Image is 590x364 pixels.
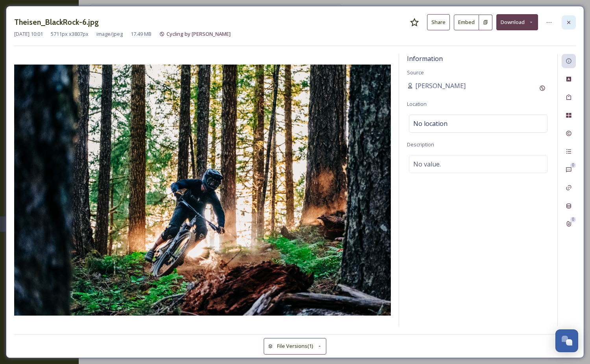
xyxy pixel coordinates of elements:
span: 5711 px x 3807 px [51,30,89,38]
span: Location [407,100,427,107]
span: [PERSON_NAME] [415,81,466,91]
div: 0 [570,217,576,222]
img: Theisen_BlackRock-6.jpg [14,65,391,316]
span: image/jpeg [96,30,123,38]
span: Description [407,141,434,148]
span: No value. [413,159,441,169]
button: Download [496,14,538,30]
span: Source [407,69,424,76]
span: Cycling by [PERSON_NAME] [166,30,231,37]
button: Embed [454,15,479,30]
span: No location [413,119,448,128]
button: Share [427,14,450,30]
button: File Versions(1) [264,338,327,354]
h3: Theisen_BlackRock-6.jpg [14,17,99,28]
span: Information [407,54,443,63]
span: 17.49 MB [131,30,152,38]
button: Open Chat [555,329,578,352]
span: [DATE] 10:01 [14,30,43,38]
div: 0 [570,163,576,168]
